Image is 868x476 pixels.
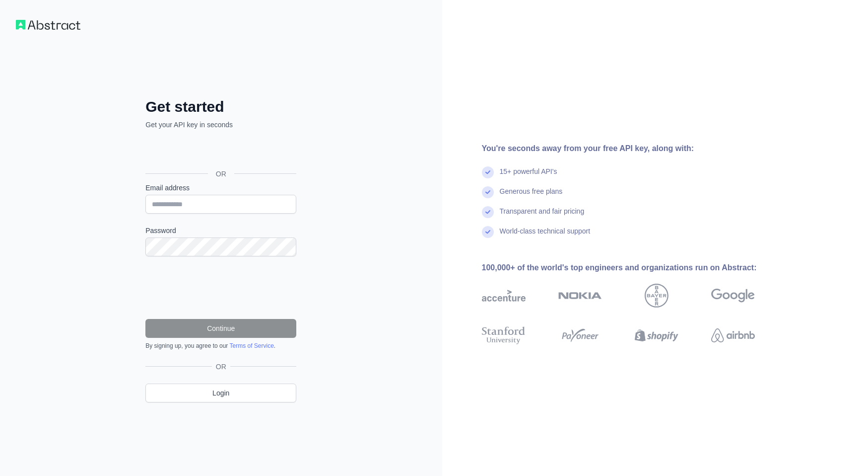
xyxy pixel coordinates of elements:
img: google [711,284,755,308]
div: Generous free plans [500,186,563,206]
p: Get your API key in seconds [145,120,296,130]
h2: Get started [145,98,296,116]
img: airbnb [711,324,755,346]
a: Terms of Service [229,342,273,349]
div: By signing up, you agree to our . [145,342,296,350]
img: payoneer [558,324,602,346]
div: Transparent and fair pricing [500,206,585,226]
div: 15+ powerful API's [500,166,557,186]
div: World-class technical support [500,226,591,246]
span: OR [208,169,234,179]
button: Continue [145,319,296,338]
img: accenture [482,284,526,308]
img: bayer [645,284,668,308]
label: Password [145,226,296,236]
iframe: reCAPTCHA [145,268,296,307]
img: Workflow [16,20,80,30]
img: stanford university [482,324,526,346]
img: check mark [482,206,494,218]
img: nokia [558,284,602,308]
img: check mark [482,186,494,198]
label: Email address [145,183,296,193]
div: 100,000+ of the world's top engineers and organizations run on Abstract: [482,262,787,274]
img: check mark [482,226,494,238]
img: check mark [482,166,494,178]
div: You're seconds away from your free API key, along with: [482,143,787,155]
img: shopify [635,324,678,346]
a: Login [145,384,296,402]
span: OR [212,362,230,372]
iframe: Sign in with Google Button [140,141,299,162]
